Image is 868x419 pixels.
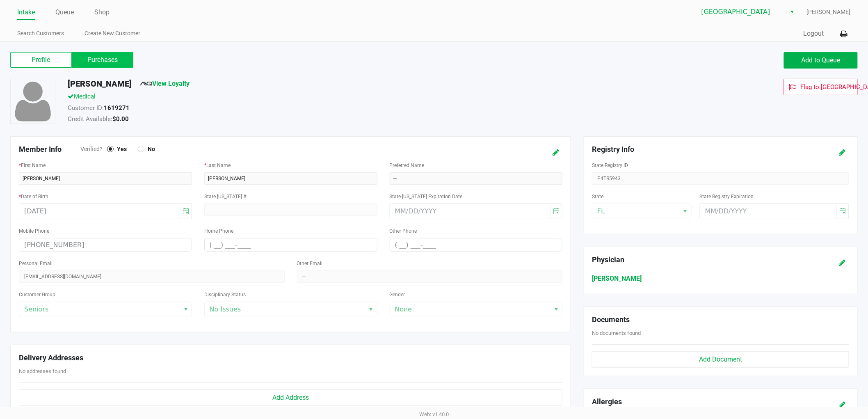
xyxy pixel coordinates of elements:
[144,145,155,153] span: No
[62,92,596,103] div: Medical
[19,193,48,200] label: Date of Birth
[19,353,562,362] h5: Delivery Addresses
[204,227,233,235] label: Home Phone
[592,275,849,282] h6: [PERSON_NAME]
[112,115,129,123] strong: $0.00
[10,52,72,68] label: Profile
[19,260,53,267] label: Personal Email
[784,79,858,95] button: Flag to [GEOGRAPHIC_DATA]
[17,28,64,39] a: Search Customers
[592,397,622,408] h5: Allergies
[786,5,798,19] button: Select
[297,260,323,267] label: Other Email
[62,114,596,126] div: Credit Available:
[700,193,754,200] label: State Registry Expiration
[390,227,417,235] label: Other Phone
[68,79,132,89] h5: [PERSON_NAME]
[807,8,851,16] span: [PERSON_NAME]
[390,162,425,169] label: Preferred Name
[55,7,74,18] a: Queue
[114,145,127,153] span: Yes
[19,291,55,298] label: Customer Group
[204,193,246,200] label: State [US_STATE] #
[802,56,841,64] span: Add to Queue
[80,145,107,153] span: Verified?
[592,330,641,336] span: No documents found
[699,355,742,363] span: Add Document
[104,104,130,112] strong: 1619271
[72,52,133,68] label: Purchases
[17,7,35,18] a: Intake
[784,52,858,69] button: Add to Queue
[592,255,804,264] h5: Physician
[62,103,596,115] div: Customer ID:
[204,162,231,169] label: Last Name
[19,368,66,374] span: No addresses found
[592,162,628,169] label: State Registry ID
[804,29,824,39] button: Logout
[592,351,849,368] button: Add Document
[19,227,49,235] label: Mobile Phone
[140,80,190,87] a: View Loyalty
[419,411,449,417] span: Web: v1.40.0
[272,394,309,401] span: Add Address
[94,7,110,18] a: Shop
[19,162,46,169] label: First Name
[204,291,246,298] label: Disciplinary Status
[390,193,463,200] label: State [US_STATE] Expiration Date
[85,28,140,39] a: Create New Customer
[19,145,80,154] h5: Member Info
[19,389,562,406] button: Add Address
[592,315,849,324] h5: Documents
[592,193,603,200] label: State
[701,7,781,17] span: [GEOGRAPHIC_DATA]
[592,145,804,154] h5: Registry Info
[390,291,405,298] label: Gender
